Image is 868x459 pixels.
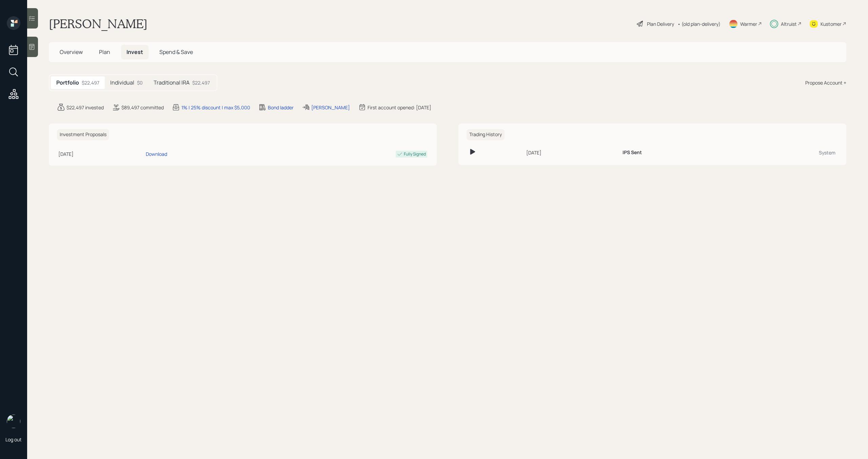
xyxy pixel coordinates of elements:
[404,151,426,157] div: Fully Signed
[268,104,294,111] div: Bond ladder
[467,129,505,140] h6: Trading History
[181,104,250,111] div: 1% | 25% discount | max $5,000
[821,20,842,27] div: Kustomer
[58,150,143,158] div: [DATE]
[99,48,110,56] span: Plan
[623,150,642,155] h6: IPS Sent
[5,436,22,443] div: Log out
[146,150,167,158] div: Download
[66,104,104,111] div: $22,497 invested
[677,20,721,27] div: • (old plan-delivery)
[526,149,617,156] div: [DATE]
[781,20,797,27] div: Altruist
[805,79,846,86] div: Propose Account +
[126,48,143,56] span: Invest
[7,415,20,428] img: michael-russo-headshot.png
[159,48,193,56] span: Spend & Save
[60,48,83,56] span: Overview
[740,20,757,27] div: Warmer
[311,104,350,111] div: [PERSON_NAME]
[57,129,109,140] h6: Investment Proposals
[738,149,835,156] div: System
[49,16,147,31] h1: [PERSON_NAME]
[154,79,190,86] h5: Traditional IRA
[56,79,79,86] h5: Portfolio
[368,104,431,111] div: First account opened: [DATE]
[121,104,164,111] div: $89,497 committed
[82,79,99,86] div: $22,497
[110,79,134,86] h5: Individual
[647,20,674,27] div: Plan Delivery
[137,79,143,86] div: $0
[192,79,210,86] div: $22,497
